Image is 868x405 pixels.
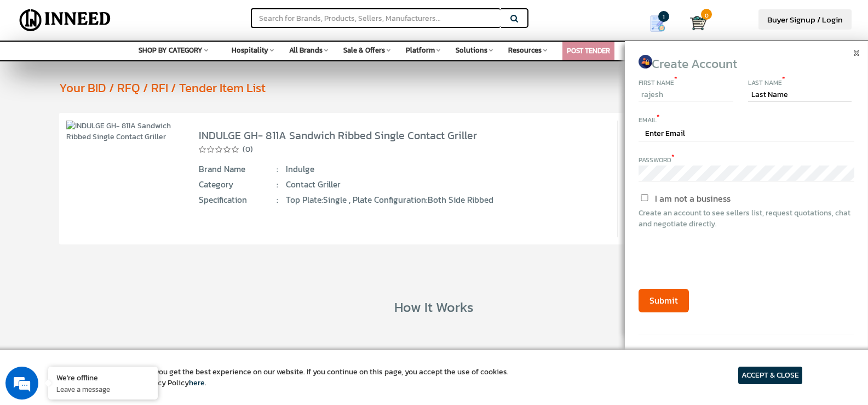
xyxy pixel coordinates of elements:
[286,163,524,175] span: Indulge
[199,127,477,144] a: INDULGE GH- 811A Sandwich Ribbed Single Contact Griller
[277,194,278,206] span: :
[23,128,191,239] span: We are offline. Please leave us a message.
[160,318,199,333] em: Submit
[139,45,203,55] span: SHOP BY CATEGORY
[639,208,854,230] p: Create an account to see sellers list, request quotations, chat and negotiate directly.
[277,163,278,175] span: :
[199,194,278,206] span: Specification
[5,280,209,318] textarea: Type your message and click 'Submit'
[243,144,253,155] span: (0)
[76,269,83,275] img: salesiqlogo_leal7QplfZFryJ6FIlVepeu7OftD7mt8q6exU6-34PB8prfIgodN67KcxXM9Y7JQ_.png
[748,75,852,88] div: Last Name
[189,377,205,389] a: here
[639,55,652,69] img: login icon
[639,192,731,205] label: I am not a business
[658,11,669,22] span: 1
[343,45,385,55] span: Sale & Offers
[86,268,139,276] em: Driven by SalesIQ
[567,45,610,56] a: POST TENDER
[649,15,666,32] img: Show My Quotes
[738,367,802,384] article: ACCEPT & CLOSE
[639,246,805,289] iframe: reCAPTCHA
[56,384,150,394] p: Leave a message
[634,11,690,36] a: my Quotes 1
[639,88,733,101] input: First Name
[59,79,851,96] div: Your BID / RFQ / RFI / Tender Item List
[767,13,843,26] span: Buyer Signup / Login
[639,112,854,126] div: Email
[277,179,278,191] span: :
[639,126,854,142] input: Enter Email
[639,152,854,166] div: Password
[854,50,859,56] img: close icon
[199,179,278,191] span: Category
[639,289,689,312] button: Submit
[199,163,278,175] span: Brand Name
[66,367,509,389] article: We use cookies to ensure you get the best experience on our website. If you continue on this page...
[251,8,501,28] input: Search for Brands, Products, Sellers, Manufacturers...
[232,45,268,55] span: Hospitality
[15,7,116,34] img: Inneed.Market
[690,15,706,31] img: Cart
[286,179,524,191] span: Contact Griller
[286,194,524,206] span: Top Plate:Single , Plate Configuration:Both side Ribbed
[639,75,733,88] div: First Name
[652,54,737,73] span: Create Account
[758,9,852,30] a: Buyer Signup / Login
[456,45,487,55] span: Solutions
[66,121,176,142] img: INDULGE GH- 811A Sandwich Ribbed Single Contact Griller
[406,45,435,55] span: Platform
[599,194,691,201] input: I am not a business
[18,297,851,317] div: How It Works
[289,45,323,55] span: All Brands
[56,372,150,383] div: We're offline
[701,9,712,20] span: 0
[748,88,852,102] input: Last Name
[690,11,699,35] a: Cart 0
[508,45,542,55] span: Resources
[19,66,46,72] img: logo_Zg8I0qSkbAqR2WFHt3p6CTuqpyXMFPubPcD2OT02zFN43Cy9FUNNG3NEPhM_Q1qe_.png
[180,5,206,32] div: Minimize live chat window
[57,61,184,76] div: Leave a message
